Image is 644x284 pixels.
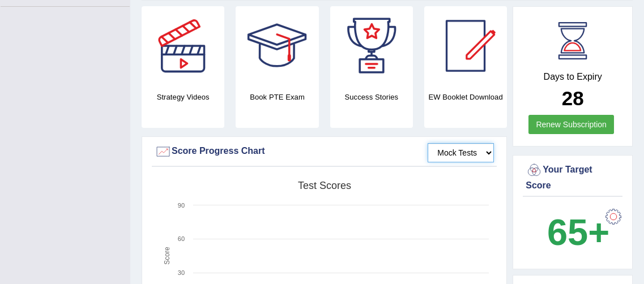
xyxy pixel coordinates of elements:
[163,247,171,265] tspan: Score
[178,202,185,209] text: 90
[236,91,318,103] h4: Book PTE Exam
[562,87,584,109] b: 28
[424,91,507,103] h4: EW Booklet Download
[526,162,620,192] div: Your Target Score
[155,143,494,160] div: Score Progress Chart
[178,235,185,242] text: 60
[528,115,614,134] a: Renew Subscription
[330,91,413,103] h4: Success Stories
[526,72,620,82] h4: Days to Expiry
[298,180,351,191] tspan: Test scores
[547,212,609,253] b: 65+
[178,269,185,276] text: 30
[142,91,224,103] h4: Strategy Videos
